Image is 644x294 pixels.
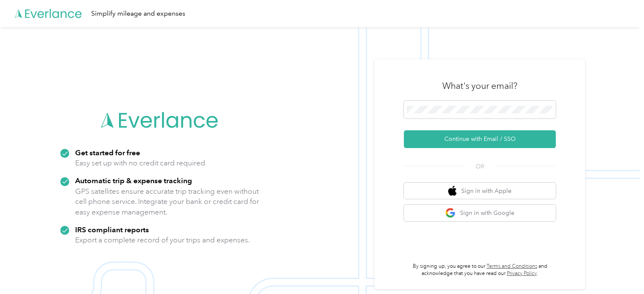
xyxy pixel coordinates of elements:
[75,158,205,168] p: Easy set up with no credit card required
[404,130,556,148] button: Continue with Email / SSO
[75,186,260,217] p: GPS satellites ensure accurate trip tracking even without cell phone service. Integrate your bank...
[465,162,495,171] span: OR
[404,263,556,278] p: By signing up, you agree to our and acknowledge that you have read our .
[75,148,140,157] strong: Get started for free
[75,176,192,185] strong: Automatic trip & expense tracking
[75,225,149,234] strong: IRS compliant reports
[91,8,185,19] div: Simplify mileage and expenses
[487,263,537,269] a: Terms and Conditions
[75,235,250,245] p: Export a complete record of your trips and expenses.
[445,208,456,218] img: google logo
[404,183,556,199] button: apple logoSign in with Apple
[507,270,537,277] a: Privacy Policy
[404,205,556,221] button: google logoSign in with Google
[448,186,457,196] img: apple logo
[442,80,517,92] h3: What's your email?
